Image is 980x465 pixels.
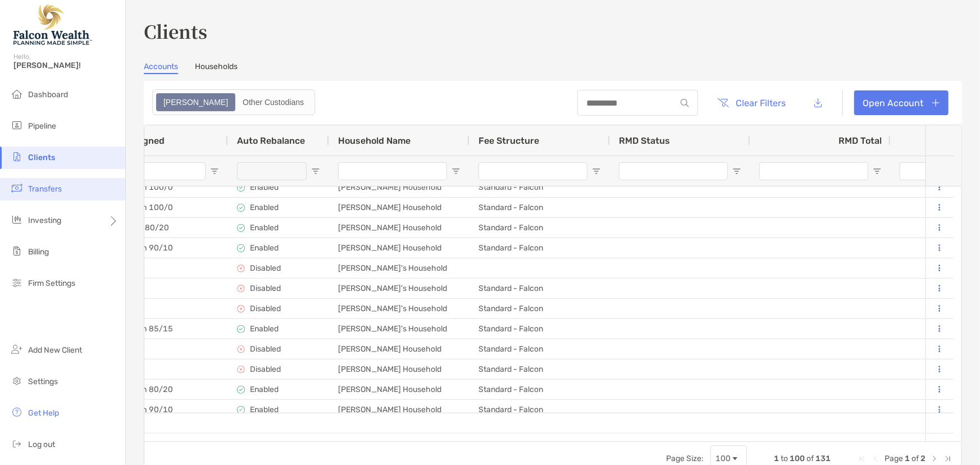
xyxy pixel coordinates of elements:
div: 100 [715,454,731,463]
div: Standard - Falcon [470,400,610,420]
div: [PERSON_NAME]'s Household [329,299,470,318]
div: [PERSON_NAME] Household [329,177,470,197]
img: input icon [681,99,689,107]
span: Pipeline [28,121,56,131]
button: Clear Filters [709,90,795,115]
div: First Page [858,454,867,463]
div: Page Size: [666,454,704,463]
button: Open Filter Menu [210,167,219,176]
img: clients icon [10,150,24,163]
span: to [781,454,788,463]
p: Enabled [250,183,279,192]
p: Enabled [250,223,279,233]
span: 2 [920,454,926,463]
span: Settings [28,377,58,386]
img: icon image [237,285,245,293]
img: logout icon [10,437,24,450]
span: Billing [28,247,49,257]
span: 131 [815,454,831,463]
div: Falcon Wealth 90/10 [88,400,228,420]
div: Falcon Large 80/20 [88,218,228,238]
div: Falcon Wealth 80/20 [88,380,228,399]
span: 100 [790,454,805,463]
p: Disabled [250,263,281,273]
span: Firm Settings [28,279,75,288]
div: [PERSON_NAME] Household [329,218,470,238]
div: Falcon Wealth 90/10 [88,238,228,258]
span: Investing [28,216,61,225]
div: Standard - Falcon [470,279,610,298]
p: Enabled [250,324,279,334]
img: icon image [237,406,245,414]
p: Enabled [250,385,279,394]
img: add_new_client icon [10,343,24,356]
img: firm-settings icon [10,276,24,289]
img: transfers icon [10,181,24,195]
span: Auto Rebalance [237,135,305,146]
div: [PERSON_NAME] Household [329,400,470,420]
div: Falcon Wealth 100/0 [88,177,228,197]
div: Standard - Falcon [470,177,610,197]
img: icon image [237,244,245,252]
div: [PERSON_NAME]'s Household [329,258,470,278]
span: Clients [28,153,55,162]
div: Last Page [943,454,952,463]
span: Log out [28,440,55,449]
div: Standard - Falcon [470,299,610,318]
input: RMD Total Filter Input [759,162,868,180]
a: Households [195,62,238,74]
p: Disabled [250,304,281,313]
a: Accounts [144,62,178,74]
div: Standard - Falcon [470,339,610,359]
div: Zoe [157,94,234,110]
p: Enabled [250,405,279,414]
img: dashboard icon [10,87,24,101]
div: [PERSON_NAME] Household [329,380,470,399]
input: Household Name Filter Input [338,162,447,180]
img: icon image [237,345,245,353]
img: settings icon [10,374,24,388]
button: Open Filter Menu [873,167,882,176]
img: icon image [237,184,245,192]
div: Previous Page [871,454,880,463]
div: [PERSON_NAME] Household [329,238,470,258]
button: Open Filter Menu [592,167,601,176]
div: Standard - Falcon [470,218,610,238]
span: RMD Status [619,135,670,146]
div: segmented control [152,89,315,115]
input: Model Assigned Filter Input [97,162,206,180]
div: [PERSON_NAME]'s Household [329,279,470,298]
img: pipeline icon [10,118,24,132]
span: Add New Client [28,345,82,355]
div: Falcon Wealth 85/15 [88,319,228,339]
div: Standard - Falcon [470,198,610,217]
span: [PERSON_NAME]! [13,61,118,70]
img: investing icon [10,213,24,226]
input: Fee Structure Filter Input [478,162,587,180]
img: icon image [237,366,245,373]
span: of [806,454,814,463]
span: 1 [774,454,779,463]
div: Next Page [930,454,939,463]
img: icon image [237,224,245,232]
img: icon image [237,204,245,212]
img: icon image [237,325,245,333]
div: [PERSON_NAME] Household [329,359,470,379]
div: [PERSON_NAME] Household [329,339,470,359]
div: [PERSON_NAME] Household [329,198,470,217]
span: 1 [905,454,910,463]
img: get-help icon [10,405,24,419]
div: Standard - Falcon [470,319,610,339]
span: Page [885,454,903,463]
img: icon image [237,305,245,313]
p: Disabled [250,364,281,374]
span: Fee Structure [478,135,539,146]
button: Open Filter Menu [732,167,741,176]
span: Transfers [28,184,62,194]
p: Enabled [250,243,279,253]
span: Get Help [28,408,59,418]
span: RMD Total [838,135,882,146]
button: Open Filter Menu [311,167,320,176]
button: Open Filter Menu [452,167,461,176]
div: Other Custodians [236,94,310,110]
